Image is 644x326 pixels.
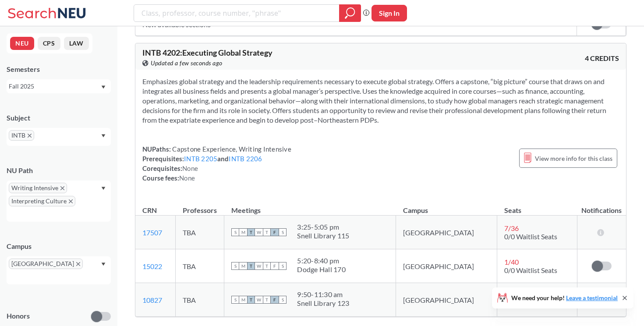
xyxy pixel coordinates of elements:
span: 0/0 Waitlist Seats [504,232,557,241]
span: F [271,296,279,304]
a: INTB 2205 [184,155,217,163]
span: T [263,262,271,270]
span: S [231,296,239,304]
div: Snell Library 123 [297,299,349,308]
svg: X to remove pill [60,186,64,190]
span: Capstone Experience, Writing Intensive [171,145,291,153]
button: CPS [38,37,60,50]
div: CRN [142,206,157,215]
span: 4 CREDITS [585,53,619,63]
span: 0/0 Waitlist Seats [504,266,557,274]
span: F [271,262,279,270]
td: [GEOGRAPHIC_DATA] [396,283,497,317]
span: INTBX to remove pill [9,130,34,141]
span: T [247,228,255,236]
section: Emphasizes global strategy and the leadership requirements necessary to execute global strategy. ... [142,77,619,125]
span: S [279,262,287,270]
span: W [255,228,263,236]
span: 1 / 40 [504,258,519,266]
div: Dodge Hall 170 [297,265,346,274]
span: Interpreting CultureX to remove pill [9,196,75,206]
svg: X to remove pill [69,199,73,203]
span: We need your help! [511,295,618,301]
div: INTBX to remove pillDropdown arrow [7,128,111,146]
span: S [231,262,239,270]
div: magnifying glass [339,4,361,22]
span: Updated a few seconds ago [151,58,223,68]
div: 9:50 - 11:30 am [297,290,349,299]
button: LAW [64,37,89,50]
span: T [247,296,255,304]
div: 3:25 - 5:05 pm [297,223,349,231]
span: INTB 4202 : Executing Global Strategy [142,48,272,57]
div: 5:20 - 8:40 pm [297,256,346,265]
span: T [247,262,255,270]
div: Subject [7,113,111,123]
div: NUPaths: Prerequisites: and Corequisites: Course fees: [142,144,291,183]
td: TBA [176,283,224,317]
span: None [182,164,198,172]
th: Campus [396,197,497,216]
span: W [255,262,263,270]
svg: magnifying glass [345,7,355,19]
span: Writing IntensiveX to remove pill [9,183,67,193]
div: Fall 2025 [9,81,100,91]
a: 10827 [142,296,162,304]
span: T [263,228,271,236]
svg: X to remove pill [76,262,80,266]
div: Campus [7,241,111,251]
th: Professors [176,197,224,216]
div: Semesters [7,64,111,74]
th: Seats [497,197,577,216]
input: Class, professor, course number, "phrase" [141,6,333,21]
span: S [279,296,287,304]
svg: Dropdown arrow [101,187,106,190]
td: TBA [176,249,224,283]
button: Sign In [372,5,407,21]
a: 15022 [142,262,162,270]
div: NU Path [7,166,111,175]
span: 7 / 36 [504,224,519,232]
svg: Dropdown arrow [101,262,106,266]
td: [GEOGRAPHIC_DATA] [396,216,497,249]
span: F [271,228,279,236]
span: [GEOGRAPHIC_DATA]X to remove pill [9,259,83,269]
a: 17507 [142,228,162,237]
span: T [263,296,271,304]
a: INTB 2206 [229,155,262,163]
span: W [255,296,263,304]
div: [GEOGRAPHIC_DATA]X to remove pillDropdown arrow [7,256,111,284]
svg: Dropdown arrow [101,134,106,138]
div: Fall 2025Dropdown arrow [7,79,111,93]
div: Snell Library 115 [297,231,349,240]
span: M [239,228,247,236]
span: M [239,296,247,304]
svg: Dropdown arrow [101,85,106,89]
td: TBA [176,216,224,249]
svg: X to remove pill [28,134,32,138]
span: M [239,262,247,270]
span: None [179,174,195,182]
p: Honors [7,311,30,321]
div: Writing IntensiveX to remove pillInterpreting CultureX to remove pillDropdown arrow [7,181,111,222]
button: NEU [10,37,34,50]
td: [GEOGRAPHIC_DATA] [396,249,497,283]
span: View more info for this class [535,153,612,164]
th: Notifications [577,197,626,216]
a: Leave a testimonial [566,294,618,301]
span: S [231,228,239,236]
th: Meetings [224,197,396,216]
span: S [279,228,287,236]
